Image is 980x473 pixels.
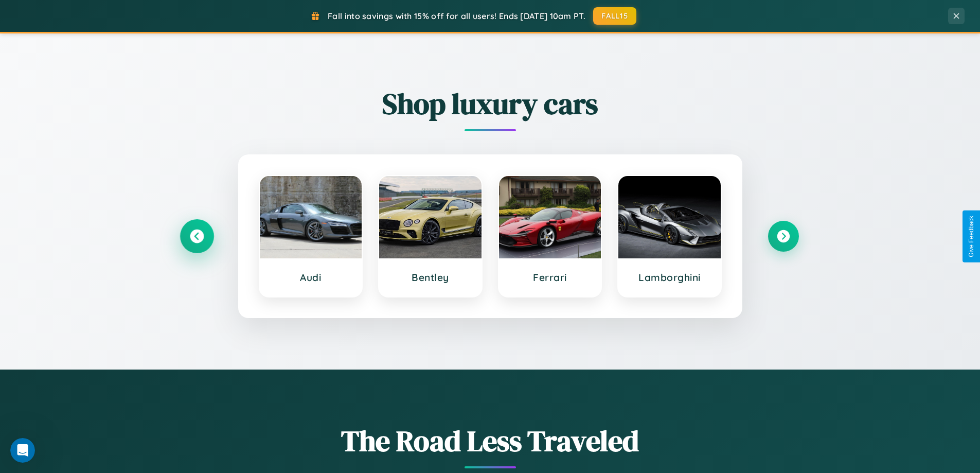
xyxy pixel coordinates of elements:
[182,421,799,461] h1: The Road Less Traveled
[968,216,975,257] div: Give Feedback
[629,271,710,284] h3: Lamborghini
[509,271,591,284] h3: Ferrari
[10,438,35,463] iframe: Intercom live chat
[328,11,585,21] span: Fall into savings with 15% off for all users! Ends [DATE] 10am PT.
[389,271,471,284] h3: Bentley
[182,84,799,124] h2: Shop luxury cars
[270,271,352,284] h3: Audi
[593,7,636,25] button: FALL15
